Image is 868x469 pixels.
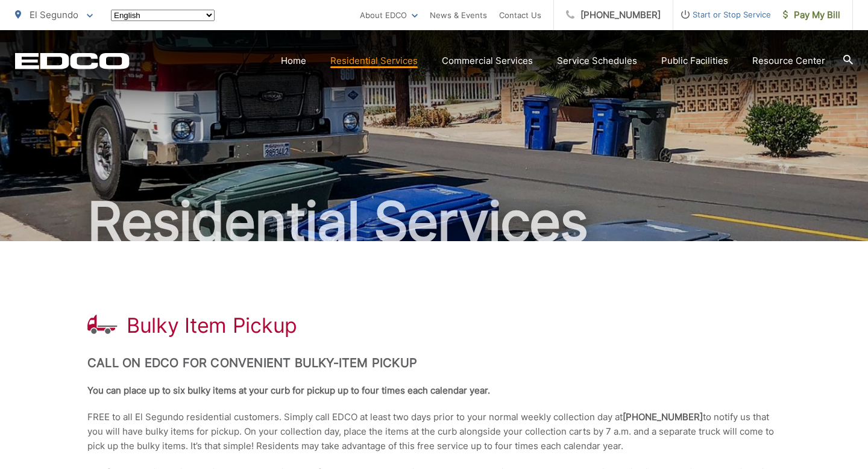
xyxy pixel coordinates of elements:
[430,8,487,22] a: News & Events
[783,8,840,22] span: Pay My Bill
[30,9,78,20] span: El Segundo
[661,54,728,68] a: Public Facilities
[15,52,130,69] a: EDCD logo. Return to the homepage.
[127,313,297,338] h1: Bulky Item Pickup
[330,54,418,68] a: Residential Services
[87,385,490,396] strong: You can place up to six bulky items at your curb for pickup up to four times each calendar year.
[87,356,781,370] h2: Call on EDCO for Convenient Bulky-Item Pickup
[442,54,533,68] a: Commercial Services
[499,8,541,22] a: Contact Us
[87,410,781,453] p: FREE to all El Segundo residential customers. Simply call EDCO at least two days prior to your no...
[360,8,418,22] a: About EDCO
[752,54,825,68] a: Resource Center
[111,10,215,21] select: Select a language
[557,54,637,68] a: Service Schedules
[623,411,703,423] strong: [PHONE_NUMBER]
[281,54,306,68] a: Home
[15,192,853,252] h2: Residential Services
